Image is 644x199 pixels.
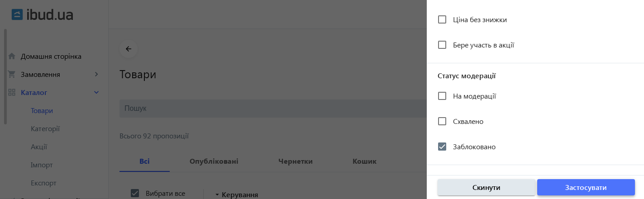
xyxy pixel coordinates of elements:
span: Скинути [472,182,501,192]
button: Скинути [438,179,535,195]
span: Бере участь в акції [453,40,514,49]
button: Застосувати [537,179,635,195]
span: Схвалено [453,116,483,126]
span: Заблоковано [453,142,496,151]
span: Застосувати [565,182,607,192]
span: На модерації [453,91,496,100]
span: Статус модерації [427,71,644,81]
